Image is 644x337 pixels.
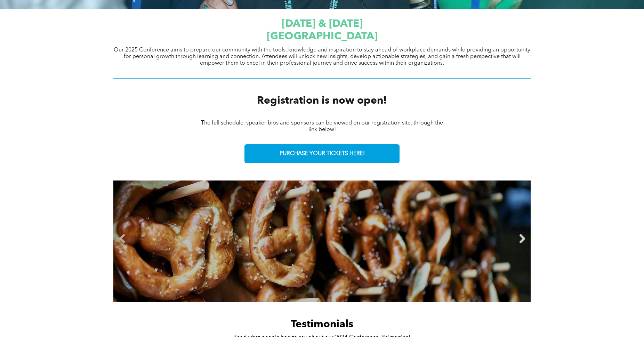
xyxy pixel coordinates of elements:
[282,19,363,29] span: [DATE] & [DATE]
[244,144,400,163] a: PURCHASE YOUR TICKETS HERE!
[114,47,530,66] span: Our 2025 Conference aims to prepare our community with the tools, knowledge and inspiration to st...
[257,96,387,106] span: Registration is now open!
[517,234,527,244] a: Next
[291,319,353,330] span: Testimonials
[267,31,378,42] span: [GEOGRAPHIC_DATA]
[280,151,365,157] span: PURCHASE YOUR TICKETS HERE!
[117,234,127,244] a: Previous
[201,120,443,133] span: The full schedule, speaker bios and sponsors can be viewed on our registration site, through the ...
